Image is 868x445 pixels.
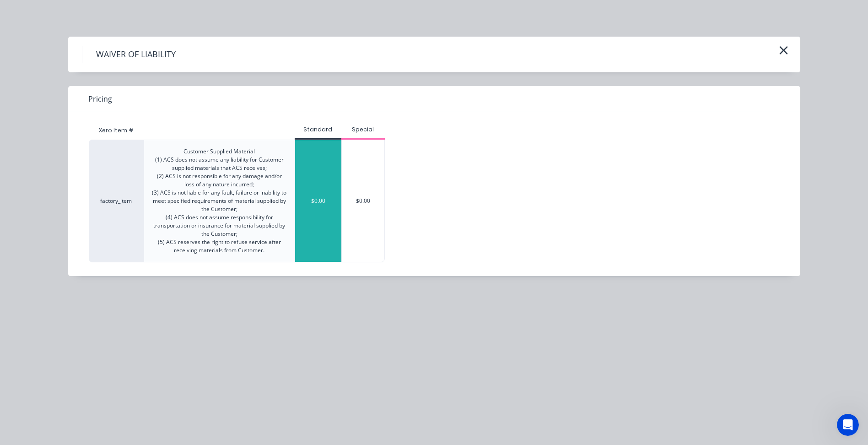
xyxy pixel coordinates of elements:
div: $0.00 [342,140,385,262]
div: Special [341,125,385,134]
div: $0.00 [295,140,341,262]
iframe: Intercom live chat [837,414,859,436]
div: Customer Supplied Material (1) ACS does not assume any liability for Customer supplied materials ... [151,147,287,255]
span: Pricing [88,93,112,104]
h4: WAIVER OF LIABILITY [82,46,189,63]
div: Xero Item # [89,121,144,140]
div: Standard [295,125,341,134]
div: factory_item [89,140,144,262]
